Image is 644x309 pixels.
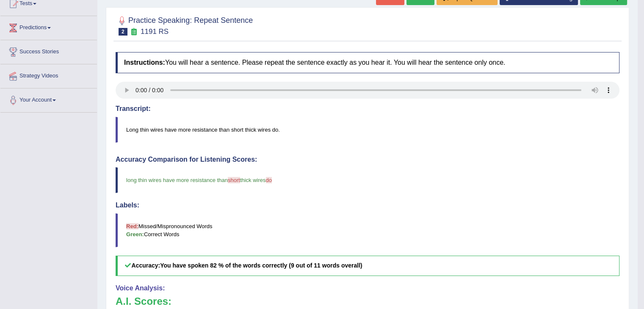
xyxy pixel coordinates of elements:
[116,156,619,163] h4: Accuracy Comparison for Listening Scores:
[116,256,619,276] h5: Accuracy:
[228,177,240,183] span: short
[0,40,97,61] a: Success Stories
[116,117,619,143] blockquote: Long thin wires have more resistance than short thick wires do.
[116,213,619,247] blockquote: Missed/Mispronounced Words Correct Words
[116,284,619,292] h4: Voice Analysis:
[0,16,97,37] a: Predictions
[266,177,272,183] span: do
[116,14,253,36] h2: Practice Speaking: Repeat Sentence
[116,201,619,209] h4: Labels:
[130,28,138,36] small: Exam occurring question
[0,64,97,86] a: Strategy Videos
[116,52,619,73] h4: You will hear a sentence. Please repeat the sentence exactly as you hear it. You will hear the se...
[141,28,169,36] small: 1191 RS
[0,88,97,110] a: Your Account
[119,28,127,36] span: 2
[126,177,228,183] span: long thin wires have more resistance than
[126,223,138,229] b: Red:
[116,295,171,307] b: A.I. Scores:
[116,105,619,113] h4: Transcript:
[124,59,165,66] b: Instructions:
[160,262,362,269] b: You have spoken 82 % of the words correctly (9 out of 11 words overall)
[240,177,266,183] span: thick wires
[126,231,144,237] b: Green:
